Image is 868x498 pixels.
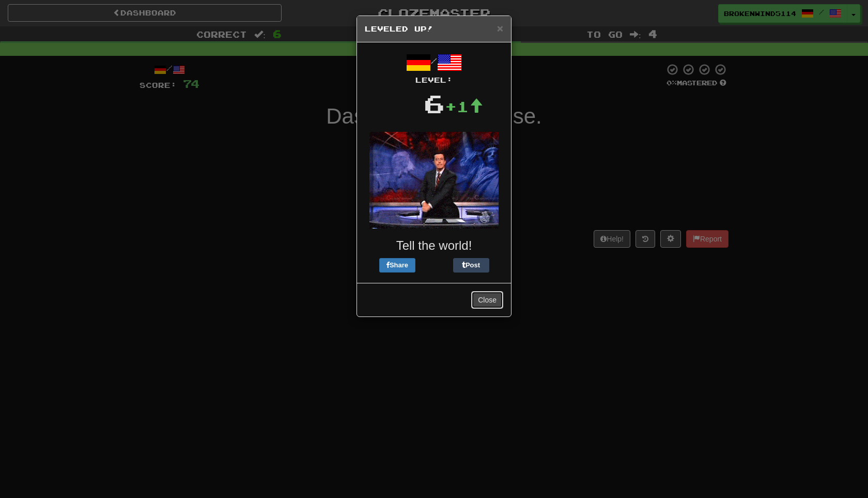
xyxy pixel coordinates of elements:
[445,96,483,117] div: +1
[365,239,503,252] h3: Tell the world!
[497,22,503,34] span: ×
[379,258,415,273] button: Share
[415,258,453,273] iframe: X Post Button
[365,75,503,85] div: Level:
[365,24,503,34] h5: Leveled Up!
[365,50,503,85] div: /
[424,85,445,122] div: 6
[497,23,503,34] button: Close
[369,132,499,229] img: colbert-2-be1bfdc20e1ad268952deef278b8706a84000d88b3e313df47e9efb4a1bfc052.gif
[471,291,503,309] button: Close
[453,258,489,273] button: Post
